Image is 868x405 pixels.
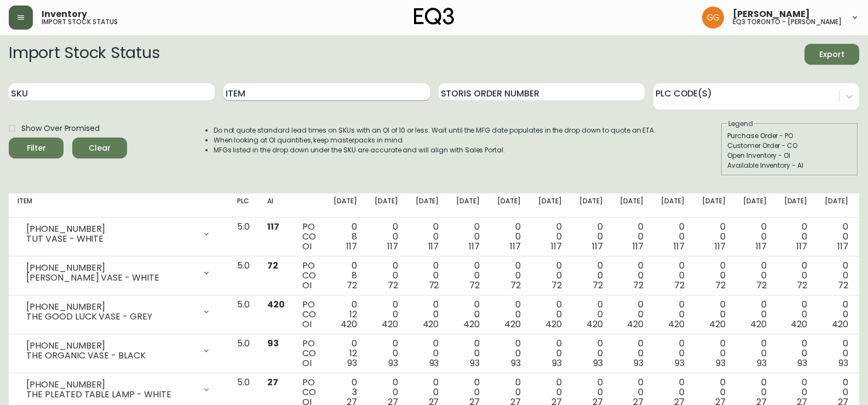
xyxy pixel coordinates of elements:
[674,279,685,292] span: 72
[463,318,480,330] span: 420
[620,339,643,368] div: 0 0
[416,222,439,252] div: 0 0
[407,193,448,218] th: [DATE]
[325,193,366,218] th: [DATE]
[9,138,64,158] button: Filter
[593,357,603,369] span: 93
[429,279,439,292] span: 72
[538,222,562,252] div: 0 0
[709,318,726,330] span: 420
[743,261,767,290] div: 0 0
[267,376,278,389] span: 27
[652,193,693,218] th: [DATE]
[346,240,357,253] span: 117
[267,220,279,233] span: 117
[727,131,852,141] div: Purchase Order - PO
[551,279,562,292] span: 72
[26,224,196,234] div: [PHONE_NUMBER]
[26,263,196,273] div: [PHONE_NUMBER]
[756,240,767,253] span: 117
[416,339,439,368] div: 0 0
[497,300,521,329] div: 0 0
[734,193,775,218] th: [DATE]
[674,240,685,253] span: 117
[228,193,258,218] th: PLC
[27,141,46,155] div: Filter
[620,300,643,329] div: 0 0
[611,193,652,218] th: [DATE]
[9,193,228,218] th: Item
[743,300,767,329] div: 0 0
[375,261,398,290] div: 0 0
[214,145,656,155] li: MFGs listed in the drop down under the SKU are accurate and will align with Sales Portal.
[693,193,734,218] th: [DATE]
[579,261,603,290] div: 0 0
[375,300,398,329] div: 0 0
[81,141,118,155] span: Clear
[228,295,258,334] td: 5.0
[571,193,612,218] th: [DATE]
[702,300,726,329] div: 0 0
[510,240,521,253] span: 117
[743,222,767,252] div: 0 0
[757,357,767,369] span: 93
[228,218,258,256] td: 5.0
[716,357,726,369] span: 93
[26,390,196,400] div: THE PLEATED TABLE LAMP - WHITE
[302,357,312,369] span: OI
[552,357,562,369] span: 93
[702,339,726,368] div: 0 0
[832,318,848,330] span: 420
[258,193,294,218] th: AI
[579,222,603,252] div: 0 0
[702,7,724,28] img: dbfc93a9366efef7dcc9a31eef4d00a7
[497,339,521,368] div: 0 0
[715,279,726,292] span: 72
[633,279,643,292] span: 72
[347,357,357,369] span: 93
[26,312,196,322] div: THE GOOD LUCK VASE - GREY
[620,261,643,290] div: 0 0
[388,357,398,369] span: 93
[416,300,439,329] div: 0 0
[447,193,488,218] th: [DATE]
[42,10,87,19] span: Inventory
[838,357,848,369] span: 93
[18,339,220,363] div: [PHONE_NUMBER]THE ORGANIC VASE - BLACK
[429,357,439,369] span: 93
[634,357,643,369] span: 93
[816,193,857,218] th: [DATE]
[18,222,220,246] div: [PHONE_NUMBER]TUT VASE - WHITE
[228,334,258,373] td: 5.0
[675,357,685,369] span: 93
[825,339,848,368] div: 0 0
[347,279,357,292] span: 72
[825,222,848,252] div: 0 0
[267,337,279,350] span: 93
[784,339,808,368] div: 0 0
[469,279,480,292] span: 72
[797,357,807,369] span: 93
[26,341,196,351] div: [PHONE_NUMBER]
[504,318,521,330] span: 420
[334,300,357,329] div: 0 12
[796,240,807,253] span: 117
[456,222,480,252] div: 0 0
[538,261,562,290] div: 0 0
[18,300,220,324] div: [PHONE_NUMBER]THE GOOD LUCK VASE - GREY
[456,300,480,329] div: 0 0
[302,222,316,252] div: PO CO
[456,261,480,290] div: 0 0
[334,261,357,290] div: 0 8
[593,279,603,292] span: 72
[627,318,643,330] span: 420
[214,135,656,145] li: When looking at OI quantities, keep masterpacks in mind.
[302,279,312,292] span: OI
[302,339,316,368] div: PO CO
[545,318,562,330] span: 420
[538,300,562,329] div: 0 0
[837,240,848,253] span: 117
[825,261,848,290] div: 0 0
[375,222,398,252] div: 0 0
[416,261,439,290] div: 0 0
